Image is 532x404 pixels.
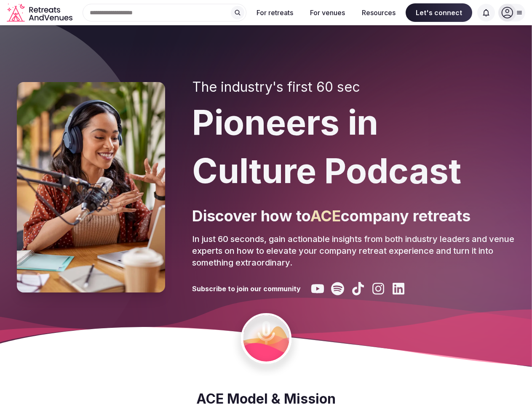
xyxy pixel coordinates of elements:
[7,3,74,22] a: Visit the homepage
[406,3,472,22] span: Let's connect
[303,3,352,22] button: For venues
[192,79,515,95] h2: The industry's first 60 sec
[7,3,74,22] svg: Retreats and Venues company logo
[192,284,301,293] h3: Subscribe to join our community
[250,3,300,22] button: For retreats
[17,82,165,292] img: Pioneers in Culture Podcast
[192,98,515,195] h1: Pioneers in Culture Podcast
[192,233,515,268] p: In just 60 seconds, gain actionable insights from both industry leaders and venue experts on how ...
[310,207,341,225] span: ACE
[355,3,402,22] button: Resources
[192,205,515,226] p: Discover how to company retreats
